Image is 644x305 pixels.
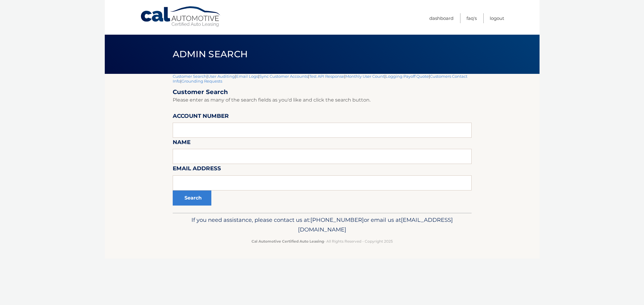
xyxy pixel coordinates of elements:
a: Test API Response [309,74,344,79]
a: Customers Contact Info [173,74,467,83]
a: Dashboard [429,13,453,23]
a: FAQ's [466,13,477,23]
a: Email Logs [236,74,258,79]
label: Email Address [173,164,221,175]
a: Sync Customer Accounts [259,74,308,79]
label: Name [173,138,191,149]
a: User Auditing [208,74,235,79]
h2: Customer Search [173,88,472,96]
a: Monthly User Count [345,74,384,79]
a: Logging Payoff Quote [386,74,429,79]
a: Logout [490,13,504,23]
strong: Cal Automotive Certified Auto Leasing [252,239,324,244]
button: Search [173,190,211,206]
a: Customer Search [173,74,207,79]
label: Account Number [173,112,229,123]
p: If you need assistance, please contact us at: or email us at [177,215,468,234]
span: [PHONE_NUMBER] [310,216,364,223]
p: - All Rights Reserved - Copyright 2025 [177,238,468,244]
div: | | | | | | | | [173,74,472,213]
a: Cal Automotive [140,6,222,27]
p: Please enter as many of the search fields as you'd like and click the search button. [173,96,472,104]
a: Grounding Requests [181,79,222,83]
span: Admin Search [173,49,248,60]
